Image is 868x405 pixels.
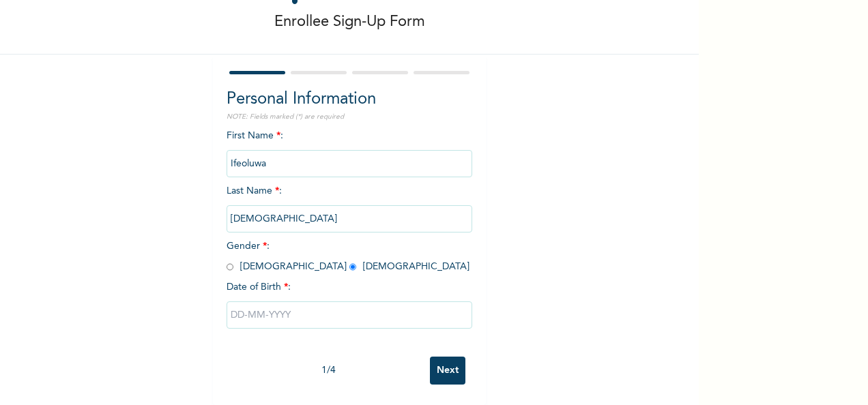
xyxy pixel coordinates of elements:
input: Enter your first name [227,150,472,177]
span: Gender : [DEMOGRAPHIC_DATA] [DEMOGRAPHIC_DATA] [227,241,469,271]
span: Last Name : [227,186,472,224]
p: Enrollee Sign-Up Form [274,11,425,33]
div: 1 / 4 [227,363,430,378]
h2: Personal Information [227,87,472,112]
input: DD-MM-YYYY [227,301,472,329]
input: Next [430,357,465,385]
input: Enter your last name [227,205,472,232]
p: NOTE: Fields marked (*) are required [227,112,472,122]
span: Date of Birth : [227,280,291,295]
span: First Name : [227,131,472,168]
